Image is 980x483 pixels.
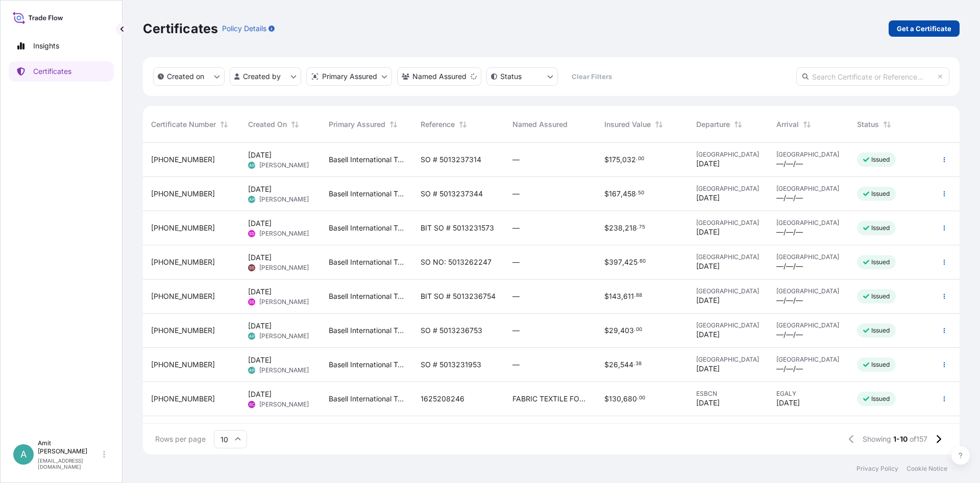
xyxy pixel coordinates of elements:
[623,224,625,232] span: ,
[796,67,949,86] input: Search Certificate or Reference...
[248,287,272,297] span: [DATE]
[329,119,385,130] span: Primary Assured
[248,119,287,130] span: Created On
[249,263,254,273] span: SS
[421,189,483,199] span: SO # 5013237344
[604,361,609,368] span: $
[20,449,27,460] span: A
[696,227,720,237] span: [DATE]
[696,364,720,374] span: [DATE]
[486,67,558,86] button: certificateStatus Filter options
[151,325,215,336] span: [PHONE_NUMBER]
[696,119,730,130] span: Departure
[306,67,392,86] button: distributor Filter options
[634,294,635,297] span: .
[512,189,520,199] span: —
[249,228,254,239] span: SS
[622,156,636,163] span: 032
[618,327,620,334] span: ,
[871,224,890,232] p: Issued
[259,400,309,409] span: [PERSON_NAME]
[636,191,638,195] span: .
[604,395,609,402] span: $
[249,331,255,341] span: AP
[638,157,644,161] span: 00
[155,434,206,444] span: Rows per page
[9,36,114,56] a: Insights
[249,399,255,410] span: SC
[151,360,215,370] span: [PHONE_NUMBER]
[635,362,642,366] span: 38
[248,355,272,365] span: [DATE]
[776,185,841,193] span: [GEOGRAPHIC_DATA]
[421,119,455,130] span: Reference
[512,119,568,130] span: Named Assured
[512,394,588,404] span: FABRIC TEXTILE FOR PRINTING AND HYGIENE PRODUCTS
[259,161,309,169] span: [PERSON_NAME]
[329,189,404,199] span: Basell International Trading FZE
[248,150,272,160] span: [DATE]
[33,66,71,77] p: Certificates
[167,71,204,82] p: Created on
[248,389,272,399] span: [DATE]
[696,159,720,169] span: [DATE]
[512,291,520,301] span: —
[609,361,618,368] span: 26
[248,218,272,228] span: [DATE]
[639,225,645,229] span: 75
[889,20,960,37] a: Get a Certificate
[421,257,492,267] span: SO NO: 5013262247
[893,434,908,444] span: 1-10
[637,225,639,229] span: .
[604,327,609,334] span: $
[259,366,309,374] span: [PERSON_NAME]
[776,219,841,227] span: [GEOGRAPHIC_DATA]
[696,329,720,340] span: [DATE]
[249,365,255,375] span: AP
[572,71,612,82] p: Clear Filters
[856,465,898,473] a: Privacy Policy
[863,434,891,444] span: Showing
[906,465,947,473] a: Cookie Notice
[248,252,272,263] span: [DATE]
[329,155,404,165] span: Basell International Trading FZE
[620,156,622,163] span: ,
[871,292,890,300] p: Issued
[412,71,467,82] p: Named Assured
[143,20,218,37] p: Certificates
[633,362,635,366] span: .
[609,156,620,163] span: 175
[696,287,761,295] span: [GEOGRAPHIC_DATA]
[871,258,890,266] p: Issued
[871,326,890,335] p: Issued
[9,61,114,82] a: Certificates
[871,156,890,164] p: Issued
[604,119,651,130] span: Insured Value
[696,321,761,329] span: [GEOGRAPHIC_DATA]
[776,159,803,169] span: —/—/—
[637,396,639,400] span: .
[623,293,634,300] span: 611
[151,291,215,301] span: [PHONE_NUMBER]
[776,287,841,295] span: [GEOGRAPHIC_DATA]
[618,361,620,368] span: ,
[620,361,633,368] span: 544
[636,294,642,297] span: 88
[329,360,404,370] span: Basell International Trading FZE
[871,190,890,198] p: Issued
[512,257,520,267] span: —
[634,328,635,332] span: .
[604,224,609,232] span: $
[421,360,481,370] span: SO # 5013231953
[871,395,890,403] p: Issued
[620,327,634,334] span: 403
[609,190,621,197] span: 167
[776,150,841,159] span: [GEOGRAPHIC_DATA]
[623,190,636,197] span: 458
[151,119,216,130] span: Certificate Number
[636,328,642,332] span: 00
[259,195,309,204] span: [PERSON_NAME]
[609,224,623,232] span: 238
[421,223,494,233] span: BIT SO # 5013231573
